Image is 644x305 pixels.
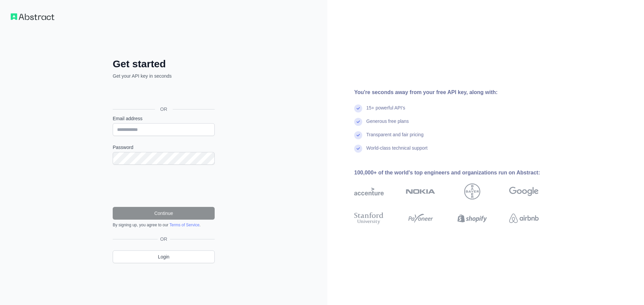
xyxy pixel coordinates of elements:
a: Login [113,250,215,263]
img: bayer [464,183,480,200]
div: Transparent and fair pricing [366,131,424,145]
img: nokia [406,183,435,200]
a: Terms of Service [169,223,199,227]
p: Get your API key in seconds [113,73,215,79]
img: check mark [354,131,362,139]
h2: Get started [113,58,215,70]
div: World-class technical support [366,145,428,158]
div: You're seconds away from your free API key, along with: [354,88,560,96]
div: By signing up, you agree to our . [113,222,215,228]
img: Workflow [11,13,54,20]
div: 100,000+ of the world's top engineers and organizations run on Abstract: [354,169,560,177]
img: stanford university [354,211,384,226]
img: google [509,183,539,200]
label: Password [113,144,215,151]
img: shopify [458,211,487,226]
iframe: reCAPTCHA [113,173,215,199]
img: check mark [354,118,362,126]
iframe: Kirjaudu Google-tilillä -painike [109,87,217,101]
label: Email address [113,115,215,122]
img: accenture [354,183,384,200]
img: check mark [354,104,362,112]
div: 15+ powerful API's [366,104,405,118]
span: OR [155,106,173,112]
button: Continue [113,207,215,220]
img: airbnb [509,211,539,226]
span: OR [158,236,170,242]
div: Generous free plans [366,118,409,131]
img: payoneer [406,211,435,226]
img: check mark [354,145,362,153]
